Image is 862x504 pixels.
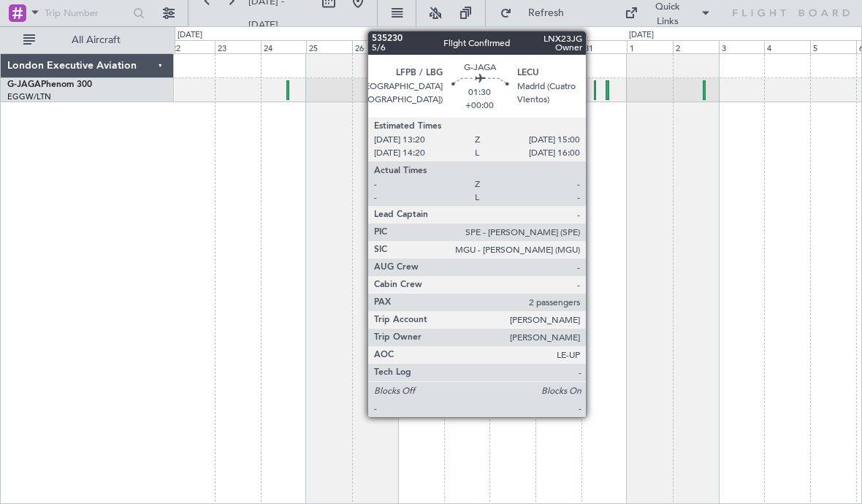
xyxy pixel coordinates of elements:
div: 3 [719,40,765,53]
input: Trip Number [45,2,129,24]
div: 5 [810,40,856,53]
div: 4 [764,40,810,53]
div: 24 [261,40,307,53]
span: All Aircraft [38,35,154,45]
div: 23 [215,40,261,53]
span: G-JAGA [7,80,41,89]
button: All Aircraft [16,28,159,52]
div: 25 [306,40,352,53]
button: Refresh [493,1,581,25]
div: 28 [444,40,490,53]
a: EGGW/LTN [7,91,51,102]
div: 27 [398,40,444,53]
a: G-JAGAPhenom 300 [7,80,92,89]
div: [DATE] [629,29,654,42]
div: 2 [673,40,719,53]
div: 31 [581,40,628,53]
div: 26 [352,40,398,53]
button: Quick Links [617,1,718,25]
div: 29 [489,40,535,53]
span: Refresh [515,8,576,18]
div: [DATE] [178,29,202,42]
div: 22 [169,40,215,53]
div: 1 [627,40,673,53]
div: 30 [535,40,581,53]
